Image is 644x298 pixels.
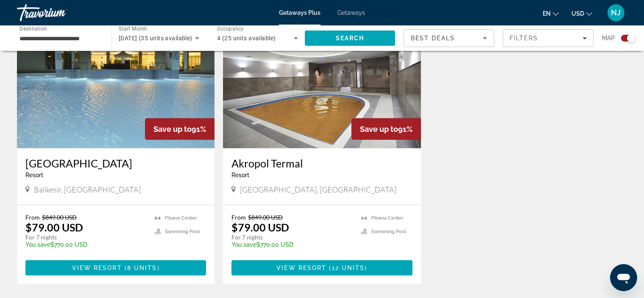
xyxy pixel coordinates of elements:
span: ( ) [122,265,160,271]
iframe: Knop om het berichtenvenster te openen [610,264,637,291]
mat-select: Sort by [411,33,487,43]
p: For 7 nights [25,234,146,241]
span: NJ [611,8,621,17]
span: Resort [231,172,249,178]
span: Fitness Center [165,215,197,221]
span: Save up to [360,125,398,134]
span: 8 units [127,265,157,271]
span: View Resort [276,265,326,271]
button: User Menu [605,4,627,22]
img: Laguna Termal Resort and Spa [17,13,215,148]
span: $849.00 USD [42,214,77,221]
span: en [543,10,551,17]
a: Getaways [337,9,365,16]
span: Filters [510,35,538,42]
span: Save up to [153,125,192,134]
div: 91% [351,118,421,140]
span: From [231,214,246,221]
span: Occupancy [217,26,244,32]
span: Fitness Center [371,215,403,221]
p: For 7 nights [231,234,352,241]
input: Select destination [20,33,100,44]
span: [GEOGRAPHIC_DATA], [GEOGRAPHIC_DATA] [240,185,396,194]
span: USD [572,10,584,17]
button: Filters [503,29,594,47]
p: $770.00 USD [231,241,352,248]
span: ( ) [326,265,367,271]
span: Balikesir, [GEOGRAPHIC_DATA] [34,185,141,194]
button: Change language [543,7,559,19]
a: Akropol Termal [231,157,412,170]
span: Start Month [119,26,147,32]
span: Destination [20,26,47,32]
span: Search [336,35,365,42]
a: [GEOGRAPHIC_DATA] [25,157,206,170]
a: Travorium [17,2,102,24]
span: From [25,214,40,221]
p: $79.00 USD [231,221,289,234]
span: You save [25,241,50,248]
span: You save [231,241,256,248]
p: $79.00 USD [25,221,83,234]
button: View Resort(12 units) [231,260,412,276]
p: $770.00 USD [25,241,146,248]
span: 12 units [332,265,365,271]
button: View Resort(8 units) [25,260,206,276]
span: [DATE] (35 units available) [119,35,192,42]
span: Swimming Pool [165,229,200,234]
a: Getaways Plus [279,9,321,16]
span: Resort [25,172,43,178]
div: 91% [145,118,215,140]
span: View Resort [72,265,122,271]
img: Akropol Termal [223,13,421,148]
button: Change currency [572,7,592,19]
span: Swimming Pool [371,229,406,234]
span: Best Deals [411,35,455,42]
button: Search [305,31,395,46]
span: Map [602,32,615,44]
span: 4 (25 units available) [217,35,276,42]
span: $849.00 USD [248,214,283,221]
